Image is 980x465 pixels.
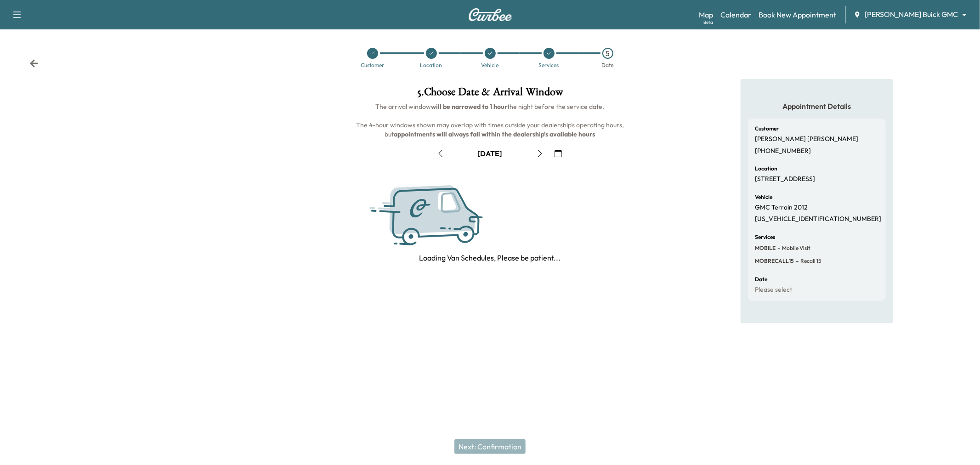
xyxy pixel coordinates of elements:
[420,62,442,68] div: Location
[703,19,713,26] div: Beta
[755,135,859,143] p: [PERSON_NAME] [PERSON_NAME]
[794,256,799,266] span: -
[755,257,794,265] span: MOBRECALL15
[755,215,882,223] p: [US_VEHICLE_IDENTIFICATION_NUMBER]
[755,234,776,240] h6: Services
[755,244,776,252] span: MOBILE
[755,194,773,200] h6: Vehicle
[478,148,503,159] div: [DATE]
[755,204,808,212] p: GMC Terrain 2012
[776,244,781,253] span: -
[755,147,811,155] p: [PHONE_NUMBER]
[865,9,958,20] span: [PERSON_NAME] Buick GMC
[759,9,836,20] a: Book New Appointment
[431,102,508,111] b: will be narrowed to 1 hour
[755,175,816,183] p: [STREET_ADDRESS]
[699,9,713,20] a: MapBeta
[468,8,512,21] img: Curbee Logo
[334,86,646,102] h1: 5 . Choose Date & Arrival Window
[755,286,793,294] p: Please select
[748,101,886,111] h5: Appointment Details
[361,62,384,68] div: Customer
[419,252,561,263] p: Loading Van Schedules, Please be patient...
[602,48,613,59] div: 5
[369,176,526,253] img: Curbee Service.svg
[755,166,778,171] h6: Location
[799,257,822,265] span: Recall 15
[602,62,614,68] div: Date
[720,9,751,20] a: Calendar
[539,62,559,68] div: Services
[482,62,499,68] div: Vehicle
[29,59,39,68] div: Back
[394,130,595,138] b: appointments will always fall within the dealership's available hours
[781,244,811,252] span: Mobile Visit
[356,102,625,138] span: The arrival window the night before the service date. The 4-hour windows shown may overlap with t...
[755,277,768,282] h6: Date
[755,126,779,131] h6: Customer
